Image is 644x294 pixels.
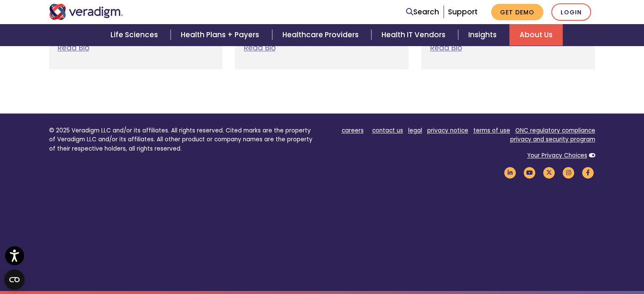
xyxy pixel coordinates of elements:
[243,43,275,53] a: Read Bio
[448,7,478,17] a: Support
[171,24,272,46] a: Health Plans + Payers
[58,43,89,53] a: Read Bio
[509,24,563,46] a: About Us
[408,126,422,135] a: legal
[272,24,371,46] a: Healthcare Providers
[522,168,537,176] a: Veradigm YouTube Link
[510,135,595,143] a: privacy and security program
[581,168,595,176] a: Veradigm Facebook Link
[372,126,403,135] a: contact us
[542,168,556,176] a: Veradigm Twitter Link
[491,4,543,20] a: Get Demo
[515,126,595,135] a: ONC regulatory compliance
[342,126,364,135] a: careers
[427,126,468,135] a: privacy notice
[430,43,462,53] a: Read Bio
[527,151,587,159] a: Your Privacy Choices
[100,24,171,46] a: Life Sciences
[473,126,510,135] a: terms of use
[49,126,316,154] p: © 2025 Veradigm LLC and/or its affiliates. All rights reserved. Cited marks are the property of V...
[49,4,123,20] img: Veradigm logo
[503,168,517,176] a: Veradigm LinkedIn Link
[561,168,576,176] a: Veradigm Instagram Link
[406,6,439,18] a: Search
[4,269,25,290] button: Open CMP widget
[551,3,591,21] a: Login
[371,24,458,46] a: Health IT Vendors
[458,24,509,46] a: Insights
